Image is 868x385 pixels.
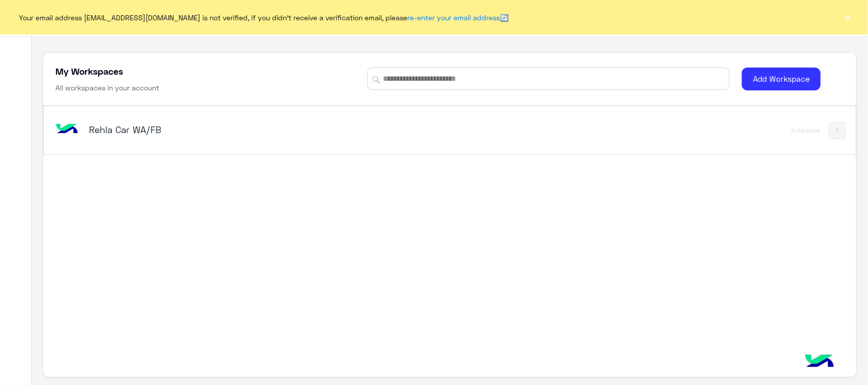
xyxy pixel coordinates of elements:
img: hulul-logo.png [802,344,837,380]
h5: My Workspaces [55,65,123,77]
span: Your email address [EMAIL_ADDRESS][DOMAIN_NAME] is not verified, if you didn't receive a verifica... [19,12,509,23]
a: re-enter your email address [408,13,500,22]
button: Add Workspace [742,68,821,90]
div: Enterprise [792,126,821,135]
h5: Rehla Car WA/FB [89,123,374,136]
button: × [843,12,853,22]
h6: All workspaces in your account [55,83,159,93]
img: bot image [53,116,81,143]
